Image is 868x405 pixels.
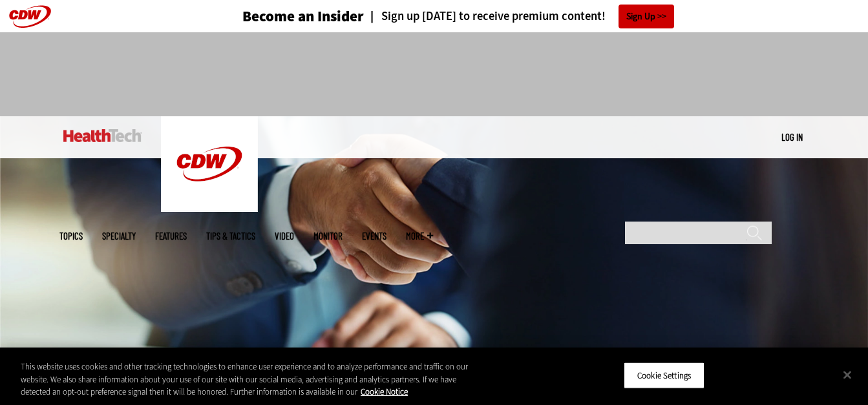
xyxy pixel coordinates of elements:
span: More [406,231,433,241]
img: Home [63,129,142,142]
a: Become an Insider [194,9,364,24]
a: More information about your privacy [361,386,408,397]
a: Log in [781,131,803,143]
a: Sign up [DATE] to receive premium content! [364,10,606,23]
span: Specialty [102,231,136,241]
div: User menu [781,130,803,144]
span: Topics [59,231,83,241]
iframe: advertisement [199,45,670,103]
a: Video [275,231,294,241]
a: Tips & Tactics [206,231,255,241]
div: This website uses cookies and other tracking technologies to enhance user experience and to analy... [21,360,478,399]
h3: Become an Insider [242,9,364,24]
a: Features [155,231,187,241]
button: Close [833,360,862,389]
button: Cookie Settings [624,362,704,389]
img: Home [161,116,258,212]
a: MonITor [313,231,343,241]
a: Sign Up [619,5,674,28]
a: Events [362,231,386,241]
a: CDW [161,202,258,215]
